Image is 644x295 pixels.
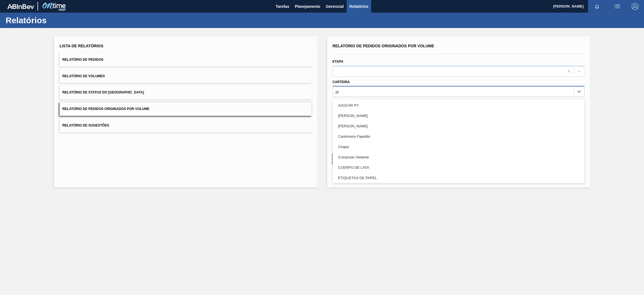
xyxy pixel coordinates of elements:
[333,111,585,121] div: [PERSON_NAME]
[60,119,312,132] button: Relatório de Sugestões
[349,3,368,10] span: Relatórios
[7,4,34,9] img: TNhmsLtSVTkK8tSr43FrP2fwEKptu5GPRR3wAAAABJRU5ErkJggg==
[333,60,344,64] label: Etapa
[60,86,312,99] button: Relatório de Status do [GEOGRAPHIC_DATA]
[632,3,638,10] img: Logout
[295,3,320,10] span: Planejamento
[333,100,585,111] div: AZUCAR PY
[62,74,105,78] span: Relatório de Volumes
[60,53,312,67] button: Relatório de Pedidos
[60,102,312,116] button: Relatório de Pedidos Originados por Volume
[332,153,456,165] button: Limpar
[60,44,103,48] span: Lista de Relatórios
[333,173,585,183] div: ETIQUETAS DE PAPEL
[62,123,109,127] span: Relatório de Sugestões
[333,162,585,173] div: CUERPO DE LATA
[6,17,105,24] h1: Relatórios
[62,58,103,62] span: Relatório de Pedidos
[614,3,621,10] img: userActions
[62,90,144,94] span: Relatório de Status do [GEOGRAPHIC_DATA]
[62,107,150,111] span: Relatório de Pedidos Originados por Volume
[276,3,289,10] span: Tarefas
[333,121,585,131] div: [PERSON_NAME]
[60,69,312,83] button: Relatório de Volumes
[333,80,350,84] label: Carteira
[333,131,585,142] div: Cantoneira Papelão
[333,142,585,152] div: Chapa
[333,44,434,48] span: Relatório de Pedidos Originados por Volume
[326,3,344,10] span: Gerencial
[588,3,606,10] button: Notificações
[333,152,585,162] div: Composto Vedante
